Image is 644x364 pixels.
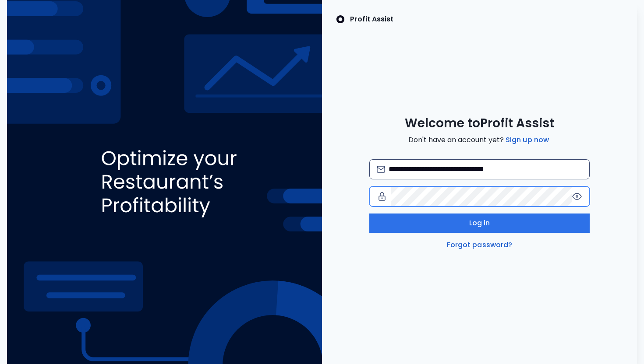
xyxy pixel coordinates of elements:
img: SpotOn Logo [336,14,345,24]
span: Log in [469,218,490,228]
button: Log in [369,213,590,233]
a: Sign up now [504,135,551,145]
a: Forgot password? [445,240,514,250]
span: Welcome to Profit Assist [405,115,554,131]
p: Profit Assist [350,14,393,24]
span: Don't have an account yet? [408,135,551,145]
img: email [377,166,385,172]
